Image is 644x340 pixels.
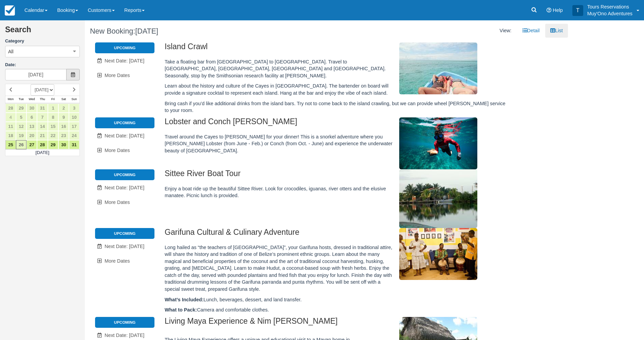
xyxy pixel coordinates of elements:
a: Next Date: [DATE] [95,240,154,253]
span: Next Date: [DATE] [105,244,144,249]
a: 11 [5,122,16,131]
img: M49-1 [399,228,477,280]
a: 15 [48,122,58,131]
span: More Dates [105,148,130,153]
a: 28 [37,140,48,149]
a: 8 [48,113,58,122]
a: 21 [37,131,48,140]
a: 3 [69,103,79,113]
i: Help [547,8,551,13]
a: 24 [69,131,79,140]
span: More Dates [105,73,130,78]
label: Date: [5,62,80,68]
h2: Garifuna Cultural & Culinary Adventure [165,228,509,241]
a: Next Date: [DATE] [95,54,154,68]
a: 10 [69,113,79,122]
span: All [8,48,14,55]
img: checkfront-main-nav-mini-logo.png [5,5,15,16]
img: M307-1 [399,169,477,228]
div: T [572,5,583,16]
span: More Dates [105,258,130,264]
li: Upcoming [95,42,154,53]
a: 1 [48,103,58,113]
li: Upcoming [95,169,154,180]
th: Sat [58,96,69,103]
a: 25 [5,140,16,149]
span: Next Date: [DATE] [105,185,144,190]
button: All [5,46,80,57]
a: 18 [5,131,16,140]
p: Muy'Ono Adventures [587,10,632,17]
h2: Search [5,25,80,38]
a: 22 [48,131,58,140]
p: Learn about the history and culture of the Cayes in [GEOGRAPHIC_DATA]. The bartender on board wil... [165,82,509,96]
a: 27 [26,140,37,149]
th: Tue [16,96,26,103]
th: Sun [69,96,79,103]
span: Next Date: [DATE] [105,333,144,338]
strong: What’s Included: [165,297,204,302]
img: M305-1 [399,42,477,94]
h2: Living Maya Experience & Nim [PERSON_NAME] [165,317,509,329]
a: 30 [26,103,37,113]
li: Upcoming [95,117,154,128]
h2: Sittee River Boat Tour [165,169,509,182]
span: [DATE] [135,27,158,35]
a: Next Date: [DATE] [95,181,154,195]
a: Next Date: [DATE] [95,129,154,143]
a: 16 [58,122,69,131]
a: 29 [16,103,26,113]
li: Upcoming [95,317,154,328]
span: Next Date: [DATE] [105,58,144,63]
strong: What to Pack: [165,307,197,313]
p: Take a floating bar from [GEOGRAPHIC_DATA] to [GEOGRAPHIC_DATA]. Travel to [GEOGRAPHIC_DATA], [GE... [165,58,509,79]
a: List [545,24,568,38]
h1: New Booking: [90,27,321,35]
p: Camera and comfortable clothes. [165,306,509,314]
th: Wed [26,96,37,103]
li: Upcoming [95,228,154,239]
a: 23 [58,131,69,140]
p: Bring cash if you’d like additional drinks from the island bars. Try not to come back to the isla... [165,100,509,114]
a: 9 [58,113,69,122]
span: More Dates [105,200,130,205]
h2: Island Crawl [165,42,509,55]
a: 14 [37,122,48,131]
p: Travel around the Cayes to [PERSON_NAME] for your dinner! This is a snorkel adventure where you [... [165,133,509,154]
p: Tours Reservations [587,3,632,10]
a: 28 [5,103,16,113]
a: 12 [16,122,26,131]
a: 26 [16,140,26,149]
a: 29 [48,140,58,149]
h2: Lobster and Conch [PERSON_NAME] [165,117,509,130]
a: 4 [5,113,16,122]
p: Enjoy a boat ride up the beautiful Sittee River. Look for crocodiles, iguanas, river otters and t... [165,185,509,199]
p: Lunch, beverages, dessert, and land transfer. [165,296,509,303]
a: Detail [517,24,545,38]
p: Long hailed as “the teachers of [GEOGRAPHIC_DATA]”, your Garifuna hosts, dressed in traditional a... [165,244,509,293]
span: Help [553,7,563,13]
a: 17 [69,122,79,131]
a: 20 [26,131,37,140]
th: Mon [5,96,16,103]
td: [DATE] [5,149,80,156]
a: 31 [37,103,48,113]
a: 31 [69,140,79,149]
th: Fri [48,96,58,103]
a: 2 [58,103,69,113]
a: 30 [58,140,69,149]
a: 5 [16,113,26,122]
a: 6 [26,113,37,122]
a: 13 [26,122,37,131]
label: Category [5,38,80,44]
span: Next Date: [DATE] [105,133,144,138]
a: 19 [16,131,26,140]
img: M306-1 [399,117,477,169]
li: View: [495,24,517,38]
a: 7 [37,113,48,122]
th: Thu [37,96,48,103]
